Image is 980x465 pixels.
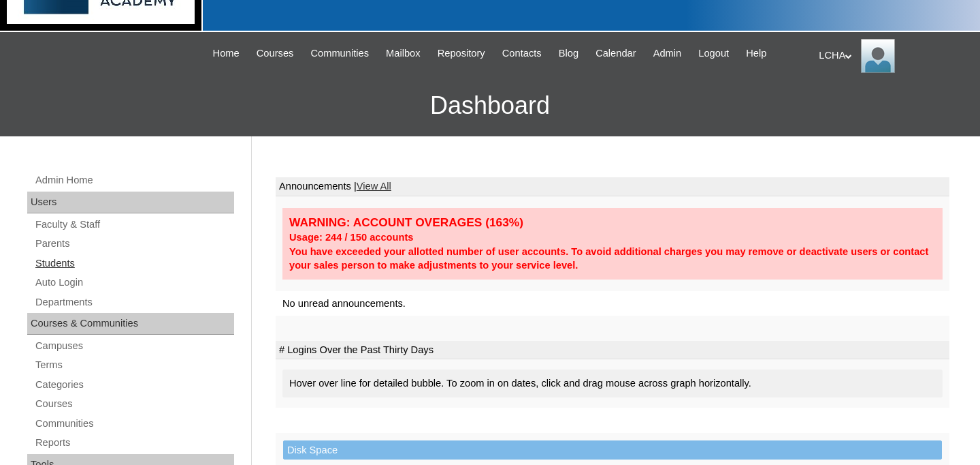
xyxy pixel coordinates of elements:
[34,255,234,272] a: Students
[276,291,949,316] td: No unread announcements.
[34,274,234,291] a: Auto Login
[495,46,549,61] a: Contacts
[647,46,689,61] a: Admin
[276,177,949,196] td: Announcements |
[289,215,936,230] div: WARNING: ACCOUNT OVERAGES (163%)
[289,245,936,273] div: You have exceeded your allotted number of user accounts. To avoid additional charges you may remo...
[282,370,943,397] div: Hover over line for detailed bubble. To zoom in on dates, click and drag mouse across graph horiz...
[34,395,234,412] a: Courses
[861,39,895,73] img: LCHA Admin
[589,46,642,61] a: Calendar
[34,434,234,451] a: Reports
[34,216,234,233] a: Faculty & Staff
[386,46,421,61] span: Mailbox
[431,46,492,61] a: Repository
[27,313,234,335] div: Courses & Communities
[691,46,736,61] a: Logout
[250,46,301,61] a: Courses
[34,357,234,374] a: Terms
[746,46,766,61] span: Help
[502,46,542,61] span: Contacts
[310,46,369,61] span: Communities
[213,46,240,61] span: Home
[819,39,966,73] div: LCHA
[552,46,585,61] a: Blog
[739,46,773,61] a: Help
[27,192,234,213] div: Users
[34,337,234,355] a: Campuses
[34,415,234,432] a: Communities
[283,440,942,460] td: Disk Space
[595,46,636,61] span: Calendar
[206,46,246,61] a: Home
[289,232,413,243] strong: Usage: 244 / 150 accounts
[276,341,949,360] td: # Logins Over the Past Thirty Days
[438,46,485,61] span: Repository
[257,46,294,61] span: Courses
[357,181,391,192] a: View All
[34,294,234,311] a: Departments
[7,75,973,136] h3: Dashboard
[304,46,376,61] a: Communities
[34,235,234,252] a: Parents
[34,376,234,393] a: Categories
[653,46,682,61] span: Admin
[698,46,729,61] span: Logout
[559,46,578,61] span: Blog
[34,172,234,189] a: Admin Home
[379,46,427,61] a: Mailbox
